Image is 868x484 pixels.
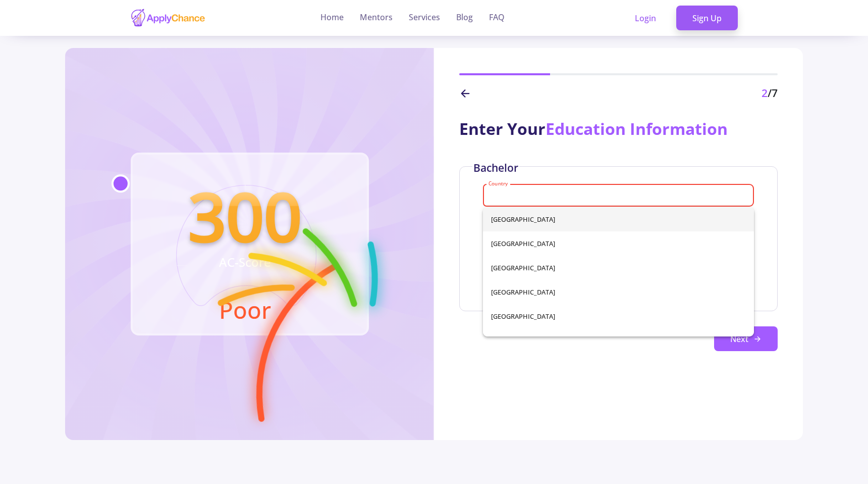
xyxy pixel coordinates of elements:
img: applychance logo [130,8,206,28]
span: [GEOGRAPHIC_DATA] [491,256,746,280]
span: [GEOGRAPHIC_DATA] [491,231,746,256]
span: [GEOGRAPHIC_DATA] [491,328,746,353]
text: 300 [188,170,301,261]
span: Education Information [546,118,728,139]
span: [GEOGRAPHIC_DATA] [491,207,746,231]
a: Login [619,6,672,31]
div: Bachelor [472,160,519,176]
div: Enter Your [459,117,778,141]
a: Sign Up [676,6,738,31]
span: /7 [768,86,778,100]
span: [GEOGRAPHIC_DATA] [491,280,746,304]
text: AC-Score [219,254,270,270]
button: Next [714,326,778,352]
text: Poor [219,294,270,325]
span: 2 [762,86,768,100]
span: [GEOGRAPHIC_DATA] [491,304,746,328]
